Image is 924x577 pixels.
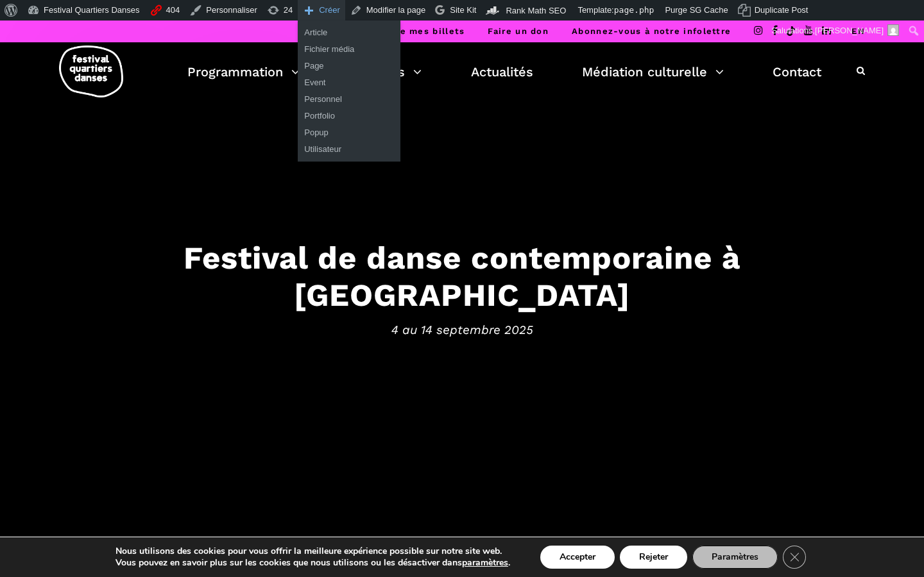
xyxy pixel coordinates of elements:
a: Event [298,74,400,91]
button: Paramètres [692,546,778,569]
button: Close GDPR Cookie Banner [783,546,806,569]
span: page.php [614,5,654,15]
a: Utilisateur [298,141,400,158]
a: Actualités [471,61,533,83]
a: Contact [773,61,821,83]
p: Nous utilisons des cookies pour vous offrir la meilleure expérience possible sur notre site web. [116,546,510,557]
a: J’achète mes billets [363,26,465,36]
h3: Festival de danse contemporaine à [GEOGRAPHIC_DATA] [64,238,860,314]
a: Portfolio [298,108,400,124]
p: Vous pouvez en savoir plus sur les cookies que nous utilisons ou les désactiver dans . [116,557,510,569]
button: Rejeter [620,546,687,569]
ul: Créer [298,21,400,162]
span: Site Kit [450,5,476,15]
span: Rank Math SEO [506,6,566,15]
a: Abonnez-vous à notre infolettre [572,26,731,36]
a: Personnel [298,91,400,108]
span: 4 au 14 septembre 2025 [64,321,860,340]
a: Faire un don [488,26,549,36]
a: Page [298,58,400,74]
a: Popup [298,124,400,141]
a: Médiation culturelle [582,61,724,83]
span: [PERSON_NAME] [815,26,884,35]
button: paramètres [462,557,508,569]
a: Article [298,24,400,41]
button: Accepter [540,546,615,569]
a: Fichier média [298,41,400,58]
a: Salutations, [767,21,904,41]
a: Programmation [187,61,300,83]
img: logo-fqd-med [59,46,123,97]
